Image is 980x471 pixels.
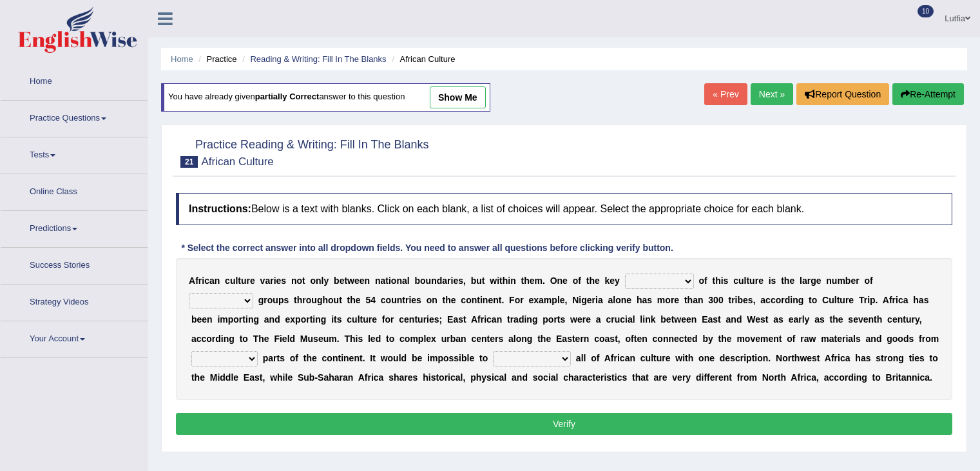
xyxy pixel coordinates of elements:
b: e [674,295,679,305]
b: o [306,295,312,305]
b: e [202,314,207,325]
b: r [807,276,811,286]
b: r [270,276,273,286]
b: y [324,276,329,286]
b: c [898,295,903,305]
b: n [397,295,403,305]
a: Tests [1,137,148,170]
b: b [191,314,197,325]
b: m [535,276,543,286]
b: t [684,295,687,305]
b: t [586,276,590,286]
b: a [381,276,386,286]
b: u [311,295,317,305]
b: 3 [708,295,713,305]
b: h [445,295,451,305]
b: s [748,295,753,305]
a: Success Stories [1,248,148,280]
b: a [598,295,603,305]
b: n [483,295,488,305]
a: « Prev [704,83,747,105]
b: n [269,314,275,325]
b: t [837,295,840,305]
b: e [850,276,856,286]
b: l [800,276,802,286]
b: u [832,276,838,286]
a: Next » [751,83,793,105]
b: r [671,295,674,305]
b: , [463,276,466,286]
b: i [274,276,276,286]
b: l [322,276,324,286]
b: u [426,276,432,286]
b: o [420,276,426,286]
b: c [225,276,230,286]
b: u [476,276,482,286]
b: s [337,314,342,325]
b: h [524,276,530,286]
b: t [339,295,342,305]
b: n [315,314,321,325]
b: p [552,295,557,305]
b: s [458,276,463,286]
b: r [306,314,309,325]
b: e [360,276,365,286]
a: Your Account [1,321,148,354]
b: o [301,314,307,325]
b: e [789,276,794,286]
b: h [297,295,303,305]
b: o [864,276,870,286]
b: y [615,276,620,286]
b: e [758,276,764,286]
b: i [451,276,454,286]
b: o [386,295,392,305]
b: m [657,295,665,305]
b: w [490,276,497,286]
b: a [264,314,269,325]
a: show me [430,86,486,108]
a: Predictions [1,211,148,243]
b: e [250,276,255,286]
b: u [273,295,278,305]
b: i [735,295,738,305]
b: r [247,276,250,286]
b: o [391,276,397,286]
b: s [416,295,421,305]
button: Verify [176,413,952,435]
b: e [849,295,854,305]
b: e [411,295,416,305]
b: Instructions: [189,203,251,214]
b: n [621,295,627,305]
b: a [903,295,908,305]
b: u [230,276,236,286]
b: r [592,295,595,305]
b: e [197,314,202,325]
b: a [402,276,407,286]
b: a [265,276,270,286]
b: p [228,314,234,325]
b: n [396,276,402,286]
b: l [744,276,747,286]
b: l [834,295,837,305]
b: . [501,295,504,305]
b: u [418,314,423,325]
b: u [352,314,358,325]
b: o [328,295,334,305]
b: t [347,295,351,305]
b: c [461,295,466,305]
b: c [771,295,776,305]
b: i [508,276,510,286]
b: i [389,276,391,286]
b: n [409,314,415,325]
b: i [721,276,724,286]
b: c [733,276,738,286]
b: t [334,314,337,325]
b: c [347,314,352,325]
b: c [765,295,771,305]
b: o [427,295,432,305]
b: s [283,295,289,305]
b: c [204,276,209,286]
b: l [557,295,560,305]
b: o [812,295,818,305]
b: g [581,295,587,305]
